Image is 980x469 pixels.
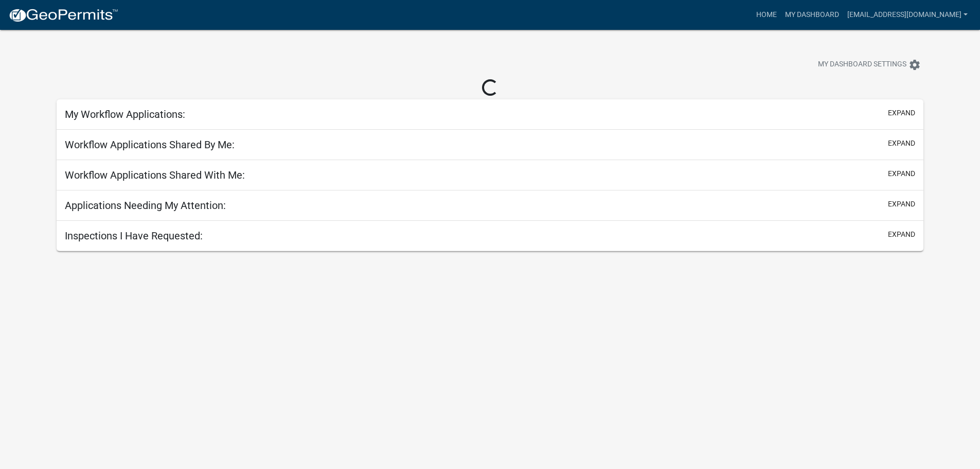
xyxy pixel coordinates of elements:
[843,5,972,25] a: [EMAIL_ADDRESS][DOMAIN_NAME]
[810,55,929,75] button: My Dashboard Settingssettings
[65,138,235,151] h5: Workflow Applications Shared By Me:
[65,230,203,242] h5: Inspections I Have Requested:
[888,229,915,240] button: expand
[752,5,781,25] a: Home
[888,168,915,179] button: expand
[65,169,245,181] h5: Workflow Applications Shared With Me:
[65,108,185,120] h5: My Workflow Applications:
[781,5,843,25] a: My Dashboard
[908,59,921,71] i: settings
[888,138,915,149] button: expand
[888,108,915,118] button: expand
[888,199,915,210] button: expand
[65,199,226,212] h5: Applications Needing My Attention:
[818,59,906,71] span: My Dashboard Settings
